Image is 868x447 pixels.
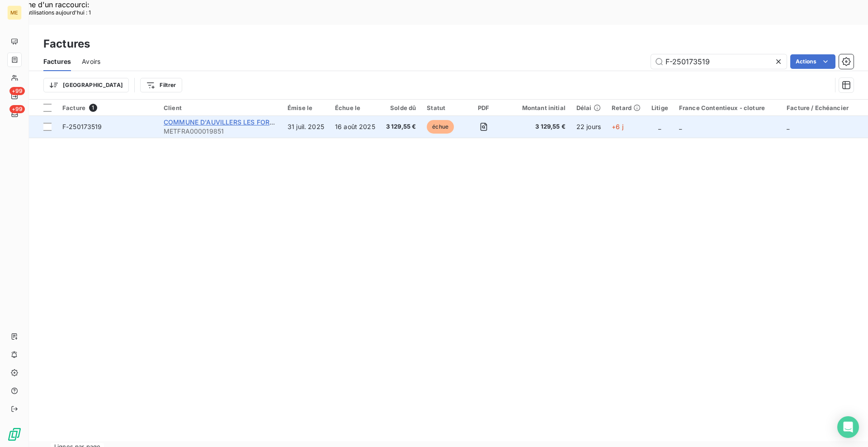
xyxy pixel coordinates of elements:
[576,104,601,111] div: Délai
[164,104,277,111] div: Client
[7,427,22,442] img: Logo LeanPay
[43,78,129,92] button: [GEOGRAPHIC_DATA]
[386,104,416,111] div: Solde dû
[612,123,623,130] span: +6 j
[651,54,787,69] input: Rechercher
[82,57,100,66] span: Avoirs
[43,36,90,52] h3: Factures
[651,104,668,111] div: Litige
[164,127,277,136] span: METFRA000019851
[571,116,606,138] td: 22 jours
[7,89,21,103] a: +99
[7,107,21,121] a: +99
[89,104,97,112] span: 1
[790,54,835,69] button: Actions
[658,123,661,130] span: _
[9,105,25,113] span: +99
[427,120,454,134] span: échue
[9,87,25,95] span: +99
[43,57,71,66] span: Factures
[386,122,416,131] span: 3 129,55 €
[511,104,566,111] div: Montant initial
[787,104,859,111] div: Facture / Echéancier
[679,104,776,111] div: France Contentieux - cloture
[62,123,102,130] span: F-250173519
[679,123,682,130] span: _
[330,116,381,138] td: 16 août 2025
[62,104,85,111] span: Facture
[288,104,324,111] div: Émise le
[511,122,566,131] span: 3 129,55 €
[612,104,641,111] div: Retard
[282,116,330,138] td: 31 juil. 2025
[164,118,282,126] span: COMMUNE D'AUVILLERS LES FORGES
[427,104,456,111] div: Statut
[140,78,182,92] button: Filtrer
[467,104,500,111] div: PDF
[837,416,859,438] div: Open Intercom Messenger
[787,123,789,130] span: _
[335,104,375,111] div: Échue le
